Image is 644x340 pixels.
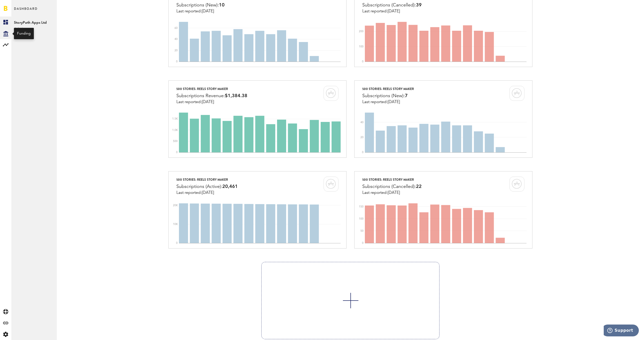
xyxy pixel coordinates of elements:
div: Subscriptions Revenue: [176,92,247,100]
div: Last reported: [176,190,238,195]
span: 22 [416,184,422,189]
text: 20K [173,204,178,207]
img: card-marketplace-itunes.svg [324,177,339,192]
text: 50 [360,230,364,232]
text: 60 [175,27,178,29]
span: 20,461 [222,184,238,189]
span: [DATE] [388,191,400,195]
span: 7 [405,94,408,98]
text: 20 [360,136,364,139]
div: 500 Stories: Reels Story Maker [362,86,414,92]
span: $1,384.38 [225,94,247,98]
div: Last reported: [362,9,422,14]
div: 500 Stories: Reels Story Maker [362,177,422,183]
text: 40 [360,121,364,124]
span: StoryPath Apps Ltd [14,20,54,26]
div: Subscriptions (Cancelled): [362,1,422,9]
span: [DATE] [388,9,400,13]
div: 500 Stories: Reels Story Maker [176,86,247,92]
span: [DATE] [202,100,214,104]
div: Last reported: [176,100,247,104]
text: 10K [173,223,178,226]
div: Last reported: [176,9,225,14]
iframe: Opens a widget where you can find more information [604,325,639,337]
span: Admin [14,26,54,32]
div: Subscriptions (Active): [176,183,238,190]
text: 20 [175,49,178,52]
span: [DATE] [202,191,214,195]
div: Last reported: [362,100,414,104]
text: 150 [359,205,364,208]
text: 100 [359,218,364,220]
text: 0 [176,60,178,63]
span: 39 [416,3,422,7]
span: 10 [219,3,225,7]
span: [DATE] [388,100,400,104]
img: card-marketplace-itunes.svg [509,177,524,192]
text: 200 [359,30,364,33]
div: Subscriptions (New): [362,92,414,100]
div: 500 Stories: Reels Story Maker [176,177,238,183]
div: Last reported: [362,190,422,195]
span: [DATE] [202,9,214,13]
img: card-marketplace-itunes.svg [324,86,339,101]
text: 100 [359,45,364,48]
div: Subscriptions (New): [176,1,225,9]
div: Funding [17,31,31,36]
img: card-marketplace-itunes.svg [509,86,524,101]
text: 0 [362,151,364,154]
text: 0 [176,242,178,244]
span: Dashboard [14,6,38,16]
text: 0 [362,60,364,63]
text: 1.5K [172,118,178,120]
text: 40 [175,38,178,40]
text: 0 [362,242,364,244]
text: 1.0K [172,129,178,131]
div: Subscriptions (Cancelled): [362,183,422,190]
text: 0 [176,151,178,154]
text: 500 [173,140,178,143]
